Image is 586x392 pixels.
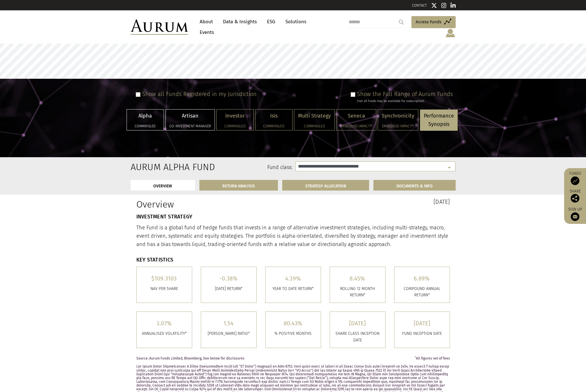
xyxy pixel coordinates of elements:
p: [DATE] RETURN* [205,286,252,292]
h5: [DATE] [334,320,381,326]
img: Twitter icon [431,3,437,8]
h3: [DATE] [297,199,450,205]
p: ROLLING 12 MONTH RETURN* [334,286,381,299]
span: All figures net of fees [415,357,450,360]
p: Synchronicity [382,112,414,120]
h5: Commingled [131,124,160,128]
img: Instagram icon [441,3,446,8]
a: About [197,16,216,27]
p: ANNUALISED VOLATILITY* [141,330,188,337]
h5: 3.07% [141,320,188,326]
label: Show the Full Range of Aurum Funds [357,91,453,97]
p: SHARE CLASS INCEPTION DATE [334,330,381,343]
p: Alpha [131,112,160,120]
img: Share this post [571,194,579,203]
a: Access Funds [411,16,456,28]
a: Sign up [567,207,583,221]
h5: Commingled [220,124,250,128]
p: Seneca [340,112,372,120]
img: account-icon.svg [445,28,456,38]
img: Sign up to our newsletter [571,212,579,221]
p: YEAR TO DATE RETURN* [270,286,316,292]
img: Linkedin icon [451,3,456,8]
p: Investor [220,112,250,120]
span: Access Funds [416,18,441,25]
h5: Commingled [259,124,289,128]
a: Funds [567,171,583,185]
h5: 8.45% [334,276,381,281]
p: Artisan [169,112,211,120]
h1: Overview [136,199,289,210]
input: Submit [396,16,407,28]
a: Data & Insights [220,16,260,27]
a: Solutions [282,16,309,27]
h5: Embedded Impact® [382,124,414,128]
p: % POSITIVE MONTHS [270,330,316,337]
img: Access Funds [571,176,579,185]
div: Share [567,189,583,203]
h5: 80.43% [270,320,316,326]
div: (not all Funds may be available for subscription) [357,99,453,104]
a: Events [197,27,214,38]
p: [PERSON_NAME] RATIO* [205,330,252,337]
h5: Co-investment Manager [169,124,211,128]
label: Show all Funds Registered in my Jurisdiction [142,91,257,97]
p: Multi Strategy [298,112,331,120]
strong: KEY STATISTICS [136,257,173,263]
p: COMPOUND ANNUAL RETURN* [399,286,445,299]
p: The Fund is a global fund of hedge funds that invests in a range of alternative investment strate... [136,224,450,248]
h5: 1.54 [205,320,252,326]
h5: Commingled [298,124,331,128]
p: FUND INCEPTION DATE [399,330,445,337]
p: Performance Synopsis [424,112,454,128]
a: ESG [264,16,278,27]
h5: -0.38% [205,276,252,281]
h2: Aurum Alpha Fund [131,162,177,172]
h5: 4.39% [270,276,316,281]
a: STRATEGY ALLOCATION [282,180,369,191]
h5: 6.89% [399,276,445,281]
h5: $109.3103 [141,276,188,281]
h5: [DATE] [399,320,445,326]
a: CONTACT [412,3,427,7]
p: Isis [259,112,289,120]
h5: Embedded Impact® [340,124,372,128]
strong: INVESTMENT STRATEGY [136,214,192,220]
span: Source: Aurum Funds Limited, Bloomberg, See below for disclosures [136,357,245,360]
p: Nav per share [141,286,188,292]
img: Aurum [131,19,188,35]
label: Fund class: [186,164,293,171]
a: RETURN ANALYSIS [199,180,278,191]
a: DOCUMENTS & INFO [373,180,456,191]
